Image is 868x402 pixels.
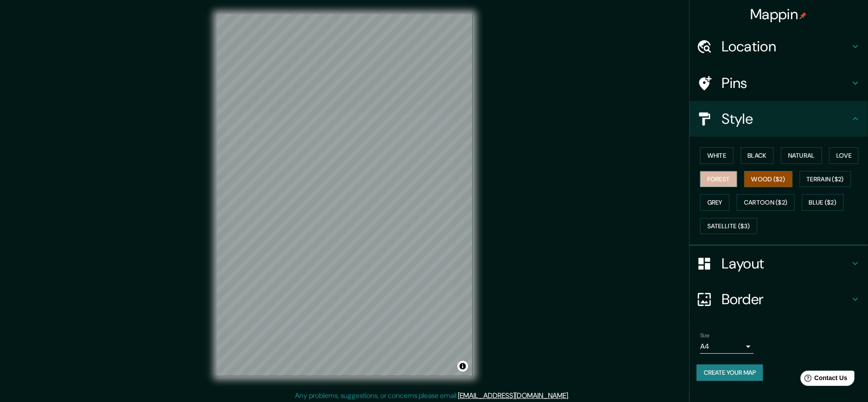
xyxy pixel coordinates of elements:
h4: Style [722,110,850,128]
button: Cartoon ($2) [737,194,795,211]
button: Toggle attribution [457,361,468,372]
a: [EMAIL_ADDRESS][DOMAIN_NAME] [458,391,569,400]
div: Layout [689,246,868,281]
button: Natural [781,147,822,164]
div: Style [689,101,868,137]
div: . [570,390,571,401]
h4: Layout [722,255,850,272]
p: Any problems, suggestions, or concerns please email . [295,390,570,401]
div: Pins [689,65,868,101]
button: Grey [700,194,730,211]
h4: Mappin [751,5,807,23]
button: Wood ($2) [744,171,793,188]
h4: Pins [722,74,850,92]
div: Location [689,29,868,64]
button: Create your map [697,364,763,381]
button: Terrain ($2) [800,171,851,188]
button: Love [829,147,859,164]
div: . [571,390,573,401]
div: A4 [700,339,754,354]
h4: Border [722,290,850,308]
canvas: Map [217,14,473,376]
button: Black [741,147,774,164]
label: Size [700,332,710,339]
button: White [700,147,734,164]
h4: Location [722,38,850,55]
button: Satellite ($3) [700,218,757,234]
button: Blue ($2) [802,194,844,211]
div: Border [689,281,868,317]
iframe: Help widget launcher [789,367,858,392]
button: Forest [700,171,737,188]
img: pin-icon.png [800,12,807,19]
